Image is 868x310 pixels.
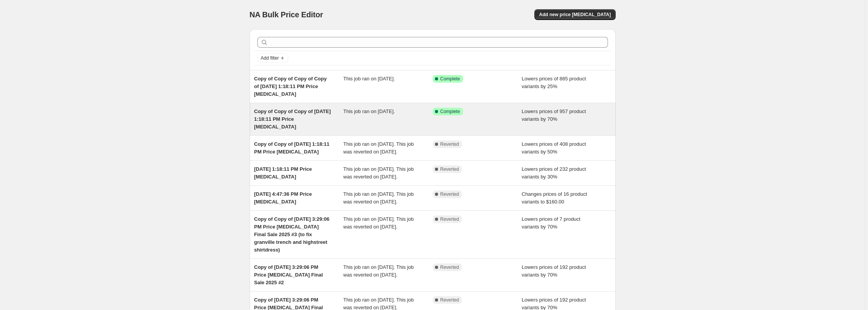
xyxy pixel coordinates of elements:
[257,53,288,63] button: Add filter
[343,216,414,230] span: This job ran on [DATE]. This job was reverted on [DATE].
[522,108,586,122] span: Lowers prices of 957 product variants by 70%
[440,166,459,172] span: Reverted
[254,216,330,253] span: Copy of Copy of [DATE] 3:29:06 PM Price [MEDICAL_DATA] Final Sale 2025 #3 (to fix granville trenc...
[254,141,330,155] span: Copy of Copy of [DATE] 1:18:11 PM Price [MEDICAL_DATA]
[343,166,414,180] span: This job ran on [DATE]. This job was reverted on [DATE].
[343,191,414,205] span: This job ran on [DATE]. This job was reverted on [DATE].
[343,76,395,82] span: This job ran on [DATE].
[254,76,327,97] span: Copy of Copy of Copy of Copy of [DATE] 1:18:11 PM Price [MEDICAL_DATA]
[254,191,312,205] span: [DATE] 4:47:36 PM Price [MEDICAL_DATA]
[539,12,611,18] span: Add new price [MEDICAL_DATA]
[250,10,323,19] span: NA Bulk Price Editor
[261,55,279,61] span: Add filter
[440,191,459,197] span: Reverted
[522,166,586,180] span: Lowers prices of 232 product variants by 30%
[254,264,323,285] span: Copy of [DATE] 3:29:06 PM Price [MEDICAL_DATA] Final Sale 2025 #2
[522,264,586,278] span: Lowers prices of 192 product variants by 70%
[522,191,587,205] span: Changes prices of 16 product variants to $160.00
[440,141,459,147] span: Reverted
[440,216,459,222] span: Reverted
[522,216,580,230] span: Lowers prices of 7 product variants by 70%
[343,108,395,114] span: This job ran on [DATE].
[343,141,414,155] span: This job ran on [DATE]. This job was reverted on [DATE].
[440,108,460,115] span: Complete
[254,108,331,130] span: Copy of Copy of Copy of [DATE] 1:18:11 PM Price [MEDICAL_DATA]
[440,297,459,303] span: Reverted
[440,76,460,82] span: Complete
[254,166,312,180] span: [DATE] 1:18:11 PM Price [MEDICAL_DATA]
[534,9,615,20] button: Add new price [MEDICAL_DATA]
[440,264,459,270] span: Reverted
[522,76,586,89] span: Lowers prices of 885 product variants by 25%
[522,141,586,155] span: Lowers prices of 408 product variants by 50%
[343,264,414,278] span: This job ran on [DATE]. This job was reverted on [DATE].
